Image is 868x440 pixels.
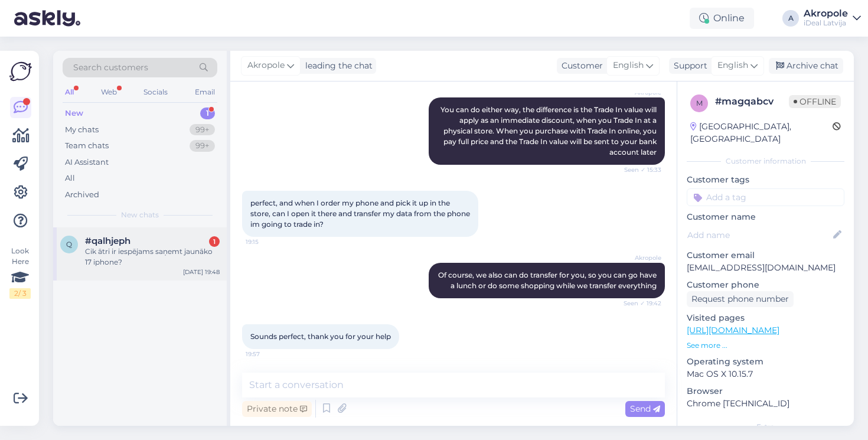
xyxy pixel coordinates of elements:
span: perfect, and when I order my phone and pick it up in the store, can I open it there and transfer ... [250,198,472,229]
span: Sounds perfect, thank you for your help [250,332,391,341]
input: Add a tag [687,188,844,206]
div: Private note [242,401,312,417]
div: AI Assistant [65,157,109,168]
div: New [65,107,83,119]
span: Akropole [247,59,285,72]
div: 1 [209,236,220,247]
span: Search customers [73,61,148,74]
div: Support [669,60,707,72]
div: 1 [200,107,215,119]
span: Akropole [617,253,661,262]
div: Customer [557,60,603,72]
a: [URL][DOMAIN_NAME] [687,325,779,335]
span: 19:15 [246,237,290,246]
div: 2 / 3 [9,288,31,299]
div: 99+ [190,124,215,136]
div: # magqabcv [715,94,789,109]
div: All [65,172,75,184]
div: [GEOGRAPHIC_DATA], [GEOGRAPHIC_DATA] [690,120,833,145]
span: m [696,99,703,107]
span: Offline [789,95,841,108]
div: Customer information [687,156,844,167]
div: A [782,10,799,27]
div: Akropole [804,9,848,18]
p: [EMAIL_ADDRESS][DOMAIN_NAME] [687,262,844,274]
span: 19:57 [246,350,290,358]
p: Customer phone [687,279,844,291]
input: Add name [687,229,831,242]
a: AkropoleiDeal Latvija [804,9,861,28]
div: Email [192,84,217,100]
div: 99+ [190,140,215,152]
div: Socials [141,84,170,100]
span: English [717,59,748,72]
div: Request phone number [687,291,794,307]
span: You can do either way, the difference is the Trade In value will apply as an immediate discount, ... [440,105,658,157]
div: [DATE] 19:48 [183,268,220,276]
div: All [63,84,76,100]
span: Send [630,403,660,414]
div: Look Here [9,246,31,299]
div: Web [99,84,119,100]
p: Customer email [687,249,844,262]
span: New chats [121,210,159,220]
p: Browser [687,385,844,397]
span: Seen ✓ 15:33 [617,165,661,174]
p: Customer tags [687,174,844,186]
div: Online [690,8,754,29]
p: Operating system [687,356,844,368]
div: Extra [687,422,844,432]
p: Customer name [687,211,844,223]
div: Archived [65,189,99,201]
span: English [613,59,644,72]
p: Mac OS X 10.15.7 [687,368,844,380]
p: Chrome [TECHNICAL_ID] [687,397,844,410]
span: q [66,240,72,249]
p: Visited pages [687,312,844,324]
span: Seen ✓ 19:42 [617,299,661,308]
div: My chats [65,124,99,136]
span: Of course, we also can do transfer for you, so you can go have a lunch or do some shopping while ... [438,270,658,290]
div: Cik ātri ir iespējams saņemt jaunāko 17 iphone? [85,246,220,268]
p: See more ... [687,340,844,351]
span: #qalhjeph [85,236,130,246]
img: Askly Logo [9,60,32,83]
div: leading the chat [301,60,373,72]
div: Team chats [65,140,109,152]
div: Archive chat [769,58,843,74]
div: iDeal Latvija [804,18,848,28]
